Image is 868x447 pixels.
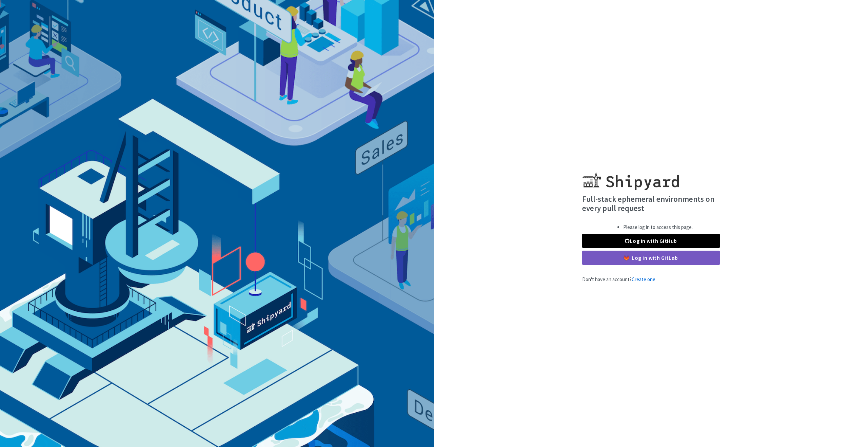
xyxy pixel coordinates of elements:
a: Log in with GitHub [582,234,720,248]
li: Please log in to access this page. [623,223,693,231]
img: Shipyard logo [582,164,679,190]
img: gitlab-color.svg [624,255,629,260]
h4: Full-stack ephemeral environments on every pull request [582,194,720,213]
span: Don't have an account? [582,276,655,283]
a: Create one [632,276,655,283]
a: Log in with GitLab [582,251,720,265]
